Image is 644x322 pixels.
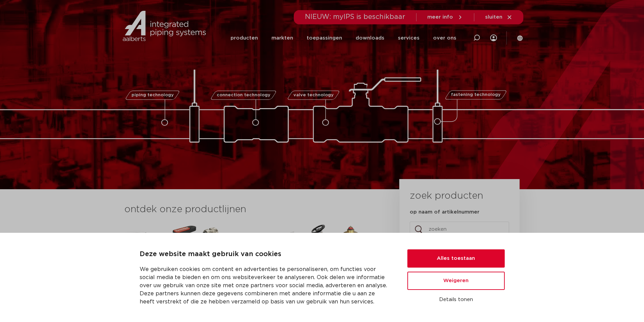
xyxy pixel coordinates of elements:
button: Alles toestaan [407,249,505,268]
span: valve technology [293,93,334,97]
span: connection technology [216,93,270,97]
span: piping technology [132,93,174,97]
button: Weigeren [407,272,505,290]
h3: ontdek onze productlijnen [124,203,377,216]
a: producten [231,25,258,51]
a: meer info [427,14,463,20]
span: NIEUW: myIPS is beschikbaar [305,14,405,20]
span: meer info [427,15,453,20]
button: Details tonen [407,294,505,305]
div: my IPS [490,24,497,51]
a: services [398,25,420,51]
nav: Menu [231,25,456,51]
a: markten [271,25,293,51]
p: We gebruiken cookies om content en advertenties te personaliseren, om functies voor social media ... [140,265,391,306]
a: downloads [356,25,384,51]
a: over ons [433,25,456,51]
label: op naam of artikelnummer [410,209,479,216]
a: toepassingen [307,25,342,51]
p: Deze website maakt gebruik van cookies [140,249,391,260]
h3: zoek producten [410,189,483,203]
span: sluiten [485,15,502,20]
a: sluiten [485,14,512,20]
input: zoeken [410,222,509,237]
span: fastening technology [451,93,501,97]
